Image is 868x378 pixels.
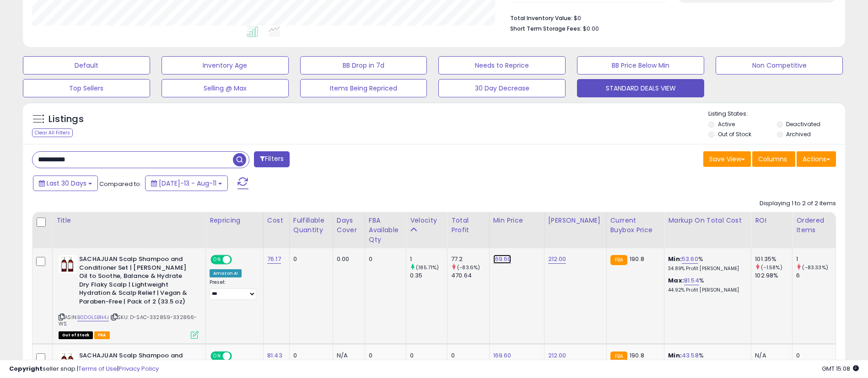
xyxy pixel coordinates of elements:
label: Active [718,120,735,128]
div: Preset: [210,279,256,300]
div: ASIN: [59,255,199,338]
span: Columns [758,154,787,164]
span: Last 30 Days [47,179,86,188]
div: ROI [755,216,788,225]
div: Clear All Filters [32,128,73,137]
div: 102.98% [755,272,792,280]
a: Terms of Use [78,364,117,373]
div: 0 [293,255,326,263]
button: BB Price Below Min [577,56,704,75]
button: Top Sellers [23,79,150,97]
div: 1 [796,255,836,263]
th: The percentage added to the cost of goods (COGS) that forms the calculator for Min & Max prices. [664,212,751,248]
label: Out of Stock [718,130,751,138]
b: SACHAJUAN Scalp Shampoo and Conditioner Set | [PERSON_NAME] Oil to Soothe, Balance & Hydrate Dry ... [79,255,190,308]
button: Columns [752,151,795,167]
div: 101.35% [755,255,792,263]
div: Velocity [410,216,443,225]
div: Days Cover [337,216,361,235]
span: ON [211,256,223,264]
button: BB Drop in 7d [300,56,427,75]
b: Min: [668,255,682,263]
button: STANDARD DEALS VIEW [577,79,704,97]
button: [DATE]-13 - Aug-11 [145,176,228,191]
div: Displaying 1 to 2 of 2 items [760,199,836,208]
a: Privacy Policy [119,364,159,373]
span: All listings that are currently out of stock and unavailable for purchase on Amazon [59,331,93,339]
span: FBA [94,331,110,339]
div: % [668,277,744,293]
button: Inventory Age [162,56,289,75]
a: 169.60 [493,255,512,264]
a: 53.60 [682,255,698,264]
button: Needs to Reprice [438,56,566,75]
div: Total Profit [451,216,485,235]
div: Title [56,216,202,225]
strong: Copyright [9,364,43,373]
b: Total Inventory Value: [510,14,572,22]
a: 212.00 [548,255,566,264]
div: Amazon AI [210,269,242,277]
a: B0DGLSBN4J [77,314,109,321]
li: $0 [510,12,829,23]
div: 0 [369,255,399,263]
div: 77.2 [451,255,489,263]
span: OFF [231,256,245,264]
span: | SKU: D-SAC-332859-332866-WS [59,314,197,327]
button: Last 30 Days [33,176,98,191]
span: [DATE]-13 - Aug-11 [159,179,216,188]
label: Archived [786,130,811,138]
p: Listing States: [708,110,845,118]
a: 76.17 [267,255,281,264]
a: 81.54 [684,276,699,285]
button: Items Being Repriced [300,79,427,97]
div: Fulfillable Quantity [293,216,329,235]
div: Current Buybox Price [610,216,661,235]
b: Short Term Storage Fees: [510,25,582,32]
button: Non Competitive [716,56,843,75]
small: (-1.58%) [761,264,782,271]
div: Markup on Total Cost [668,216,747,225]
div: [PERSON_NAME] [548,216,603,225]
button: Save View [703,151,751,167]
button: Default [23,56,150,75]
b: Max: [668,276,684,285]
div: 6 [796,272,836,280]
button: Filters [254,151,290,167]
small: (185.71%) [416,264,439,271]
div: Cost [267,216,286,225]
button: 30 Day Decrease [438,79,566,97]
button: Selling @ Max [162,79,289,97]
h5: Listings [49,113,84,126]
p: 34.89% Profit [PERSON_NAME] [668,266,744,272]
div: 0.00 [337,255,358,263]
div: % [668,255,744,272]
div: 470.64 [451,272,489,280]
button: Actions [797,151,836,167]
div: FBA Available Qty [369,216,402,245]
div: 0.35 [410,272,447,280]
span: 2025-09-11 15:08 GMT [822,364,859,373]
small: FBA [610,255,627,265]
p: 44.92% Profit [PERSON_NAME] [668,287,744,293]
span: 190.8 [630,255,644,263]
img: 41sXwh9QbcL._SL40_.jpg [59,255,77,273]
div: Ordered Items [796,216,832,235]
div: 1 [410,255,447,263]
div: Min Price [493,216,540,225]
small: (-83.33%) [802,264,828,271]
span: Compared to: [99,180,141,188]
small: (-83.6%) [457,264,480,271]
div: seller snap | | [9,365,159,373]
label: Deactivated [786,120,820,128]
div: Repricing [210,216,259,225]
span: $0.00 [583,24,599,33]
